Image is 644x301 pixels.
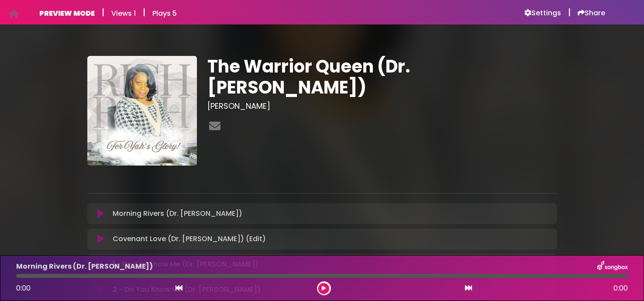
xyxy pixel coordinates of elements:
p: Covenant Love (Dr. [PERSON_NAME]) (Edit) [113,234,266,244]
a: Settings [524,9,561,17]
span: 0:00 [16,283,31,293]
h1: The Warrior Queen (Dr. [PERSON_NAME]) [207,56,557,98]
h3: [PERSON_NAME] [207,101,557,111]
img: kZmZ27c9ThmcIHG2Ul0G [87,56,197,166]
h5: | [102,7,104,17]
p: Morning Rivers (Dr. [PERSON_NAME]) [113,208,242,219]
h5: | [568,7,571,17]
h6: PREVIEW MODE [39,9,95,17]
h6: Views 1 [111,9,136,17]
h5: | [143,7,145,17]
p: Morning Rivers (Dr. [PERSON_NAME]) [16,261,153,272]
span: 0:00 [613,283,628,294]
h6: Plays 5 [152,9,177,17]
a: Share [578,9,605,17]
img: songbox-logo-white.png [597,261,628,272]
